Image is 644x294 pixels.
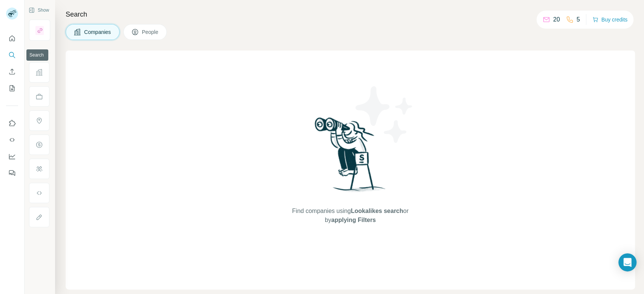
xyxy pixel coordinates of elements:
[6,65,18,78] button: Enrich CSV
[23,5,54,16] button: Show
[84,28,112,36] span: Companies
[290,207,410,225] span: Find companies using or by
[553,15,560,24] p: 20
[6,32,18,45] button: Quick start
[66,9,635,20] h4: Search
[6,150,18,163] button: Dashboard
[576,15,580,24] p: 5
[592,14,627,25] button: Buy credits
[6,48,18,62] button: Search
[6,133,18,147] button: Use Surfe API
[6,81,18,95] button: My lists
[350,81,418,149] img: Surfe Illustration - Stars
[331,217,376,223] span: applying Filters
[311,115,390,199] img: Surfe Illustration - Woman searching with binoculars
[6,166,18,180] button: Feedback
[618,253,636,271] div: Open Intercom Messenger
[351,208,403,214] span: Lookalikes search
[6,116,18,130] button: Use Surfe on LinkedIn
[142,28,159,36] span: People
